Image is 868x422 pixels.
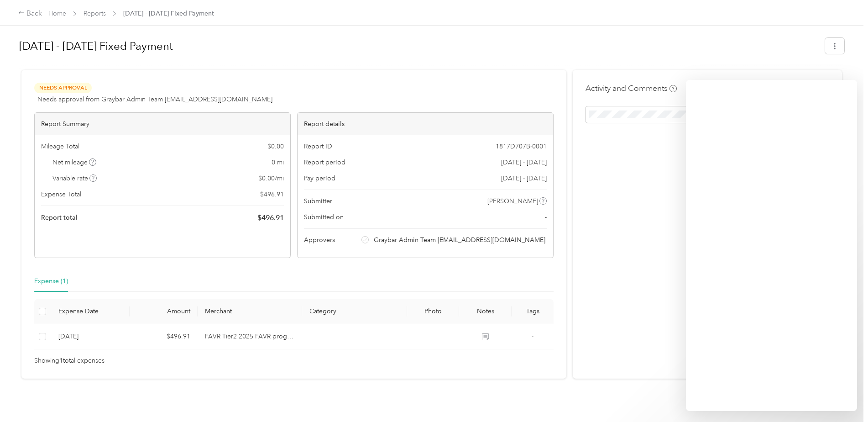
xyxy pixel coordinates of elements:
[258,174,284,183] span: $ 0.00 / mi
[34,356,105,366] span: Showing 1 total expenses
[532,332,533,340] span: -
[52,174,97,183] span: Variable rate
[272,158,284,167] span: 0 mi
[34,83,92,93] span: Needs Approval
[302,299,407,324] th: Category
[19,35,819,57] h1: Sep 1 - 30, 2025 Fixed Payment
[260,190,284,199] span: $ 496.91
[487,196,538,206] span: [PERSON_NAME]
[304,142,332,151] span: Report ID
[686,80,857,411] iframe: ada-chat-frame
[304,158,345,167] span: Report period
[374,235,545,245] span: Graybar Admin Team [EMAIL_ADDRESS][DOMAIN_NAME]
[459,299,512,324] th: Notes
[18,8,42,19] div: Back
[41,190,81,199] span: Expense Total
[198,324,302,349] td: FAVR Tier2 2025 FAVR program
[586,83,677,94] h4: Activity and Comments
[298,113,553,135] div: Report details
[512,299,554,324] th: Tags
[545,212,547,222] span: -
[304,235,335,245] span: Approvers
[304,212,344,222] span: Submitted on
[51,324,130,349] td: 10-3-2025
[501,174,547,183] span: [DATE] - [DATE]
[84,10,106,17] a: Reports
[34,276,68,286] div: Expense (1)
[35,113,290,135] div: Report Summary
[512,324,554,349] td: -
[130,324,198,349] td: $496.91
[496,142,547,151] span: 1817D707B-0001
[198,299,302,324] th: Merchant
[304,174,335,183] span: Pay period
[257,212,284,223] span: $ 496.91
[41,213,78,222] span: Report total
[304,196,332,206] span: Submitter
[267,142,284,151] span: $ 0.00
[48,10,66,17] a: Home
[41,142,79,151] span: Mileage Total
[52,158,97,167] span: Net mileage
[519,307,546,315] div: Tags
[123,9,214,18] span: [DATE] - [DATE] Fixed Payment
[37,95,272,104] span: Needs approval from Graybar Admin Team [EMAIL_ADDRESS][DOMAIN_NAME]
[501,158,547,167] span: [DATE] - [DATE]
[130,299,198,324] th: Amount
[407,299,460,324] th: Photo
[51,299,130,324] th: Expense Date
